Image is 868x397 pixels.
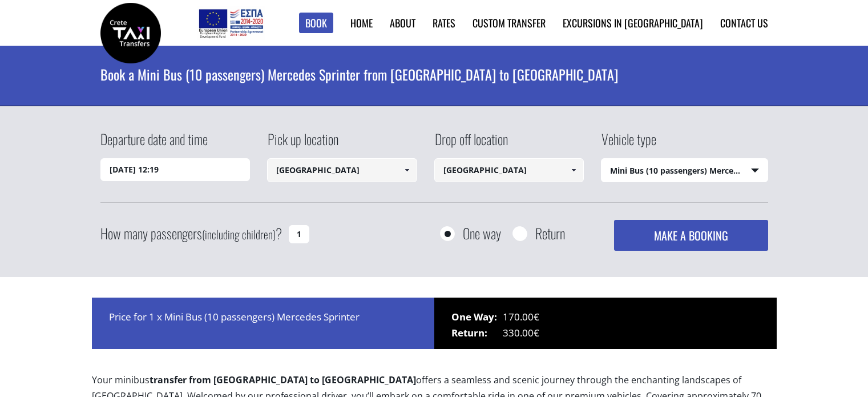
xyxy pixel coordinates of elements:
label: Pick up location [267,129,338,158]
a: Show All Items [564,158,583,182]
label: Departure date and time [100,129,208,158]
a: Show All Items [397,158,416,182]
a: Crete Taxi Transfers | Book a Mini Bus transfer from Chania airport to Rethymnon city | Crete Tax... [100,26,161,38]
div: Price for 1 x Mini Bus (10 passengers) Mercedes Sprinter [92,298,434,349]
a: Book [299,13,333,34]
a: Rates [433,15,455,30]
a: Contact us [720,15,768,30]
a: About [390,15,415,30]
a: Excursions in [GEOGRAPHIC_DATA] [563,15,703,30]
b: transfer from [GEOGRAPHIC_DATA] to [GEOGRAPHIC_DATA] [150,374,416,386]
div: 170.00€ 330.00€ [434,298,777,349]
label: Vehicle type [601,129,656,158]
input: Select drop-off location [434,158,584,182]
span: Return: [451,325,503,341]
small: (including children) [202,226,276,243]
label: How many passengers ? [100,220,282,248]
a: Home [350,15,373,30]
label: Drop off location [434,129,508,158]
span: One Way: [451,309,503,325]
img: Crete Taxi Transfers | Book a Mini Bus transfer from Chania airport to Rethymnon city | Crete Tax... [100,3,161,63]
button: MAKE A BOOKING [614,220,768,251]
img: e-bannersEUERDF180X90.jpg [197,6,265,40]
label: Return [535,226,565,240]
h1: Book a Mini Bus (10 passengers) Mercedes Sprinter from [GEOGRAPHIC_DATA] to [GEOGRAPHIC_DATA] [100,46,768,103]
a: Custom Transfer [473,15,546,30]
input: Select pickup location [267,158,417,182]
label: One way [463,226,501,240]
span: Mini Bus (10 passengers) Mercedes Sprinter [601,159,768,183]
